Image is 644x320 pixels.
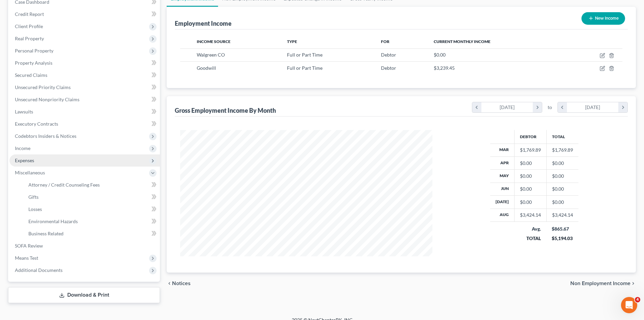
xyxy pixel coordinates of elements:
th: Jun [490,183,515,195]
button: chevron_left Notices [167,281,191,286]
button: Non Employment Income chevron_right [570,281,636,286]
span: Type [287,39,297,44]
span: Attorney / Credit Counseling Fees [28,182,100,188]
div: $3,424.14 [520,212,541,218]
div: $0.00 [520,173,541,179]
div: $0.00 [520,199,541,206]
span: Debtor [381,65,396,71]
i: chevron_left [472,102,481,112]
a: Unsecured Priority Claims [9,81,160,93]
th: Apr [490,156,515,169]
div: $0.00 [520,186,541,192]
span: 4 [635,297,640,302]
i: chevron_left [167,281,172,286]
span: Losses [28,206,42,212]
div: $1,769.89 [520,147,541,153]
span: Current Monthly Income [434,39,491,44]
span: For [381,39,389,44]
th: Debtor [514,130,546,144]
a: Business Related [23,228,160,240]
span: Personal Property [15,48,53,54]
span: Expenses [15,157,34,163]
a: Download & Print [8,287,160,303]
span: Unsecured Priority Claims [15,84,71,90]
td: $3,424.14 [546,209,578,221]
span: Credit Report [15,11,44,17]
span: $0.00 [434,52,446,58]
span: Gifts [28,194,39,200]
div: $865.67 [552,226,573,232]
a: Executory Contracts [9,118,160,130]
a: Unsecured Nonpriority Claims [9,93,160,106]
span: Unsecured Nonpriority Claims [15,97,79,102]
span: Full or Part Time [287,65,323,71]
a: Secured Claims [9,69,160,81]
iframe: Intercom live chat [621,297,637,313]
div: [DATE] [481,102,533,112]
div: Avg. [520,226,541,232]
span: to [548,104,552,111]
span: Real Property [15,36,44,41]
span: Executory Contracts [15,121,58,127]
td: $0.00 [546,170,578,183]
a: Credit Report [9,8,160,20]
a: Environmental Hazards [23,215,160,228]
span: Lawsuits [15,109,33,114]
div: $5,194.03 [552,235,573,242]
span: Environmental Hazards [28,218,78,224]
span: Miscellaneous [15,170,45,175]
span: Full or Part Time [287,52,323,58]
th: [DATE] [490,196,515,209]
span: Income [15,145,30,151]
i: chevron_left [558,102,567,112]
div: TOTAL [520,235,541,242]
a: Attorney / Credit Counseling Fees [23,179,160,191]
span: Debtor [381,52,396,58]
a: Losses [23,203,160,215]
th: Total [546,130,578,144]
a: Property Analysis [9,57,160,69]
span: $3,239.45 [434,65,455,71]
i: chevron_right [630,281,636,286]
span: Codebtors Insiders & Notices [15,133,76,139]
i: chevron_right [618,102,627,112]
button: New Income [581,12,625,25]
i: chevron_right [533,102,542,112]
span: Notices [172,281,191,286]
div: Gross Employment Income By Month [175,106,276,114]
span: Non Employment Income [570,281,630,286]
div: $0.00 [520,160,541,167]
th: May [490,170,515,183]
span: Secured Claims [15,72,47,78]
div: Employment Income [175,19,232,27]
th: Aug [490,209,515,221]
td: $0.00 [546,183,578,195]
th: Mar [490,144,515,156]
a: Lawsuits [9,106,160,118]
span: Business Related [28,231,64,236]
span: Goodwill [197,65,216,71]
span: Walgreen CO [197,52,225,58]
a: Gifts [23,191,160,203]
span: Client Profile [15,23,43,29]
div: [DATE] [567,102,619,112]
td: $0.00 [546,156,578,169]
span: Income Source [197,39,231,44]
span: SOFA Review [15,243,43,249]
a: SOFA Review [9,240,160,252]
td: $0.00 [546,196,578,209]
span: Means Test [15,255,38,261]
span: Property Analysis [15,60,52,66]
td: $1,769.89 [546,144,578,156]
span: Additional Documents [15,267,63,273]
